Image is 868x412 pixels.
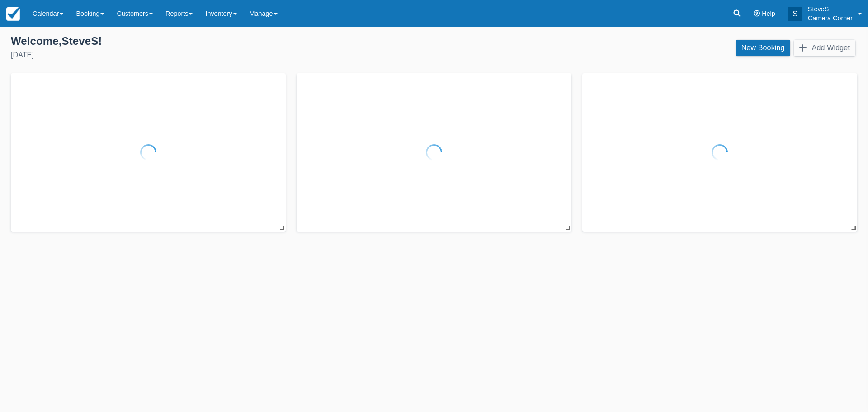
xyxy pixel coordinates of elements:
div: [DATE] [11,50,427,61]
a: New Booking [736,40,790,56]
img: checkfront-main-nav-mini-logo.png [6,7,20,21]
button: Add Widget [794,40,855,56]
div: Welcome , SteveS ! [11,34,427,48]
i: Help [754,10,760,17]
span: Help [762,10,775,17]
div: S [788,7,802,21]
p: SteveS [808,5,853,14]
p: Camera Corner [808,14,853,23]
